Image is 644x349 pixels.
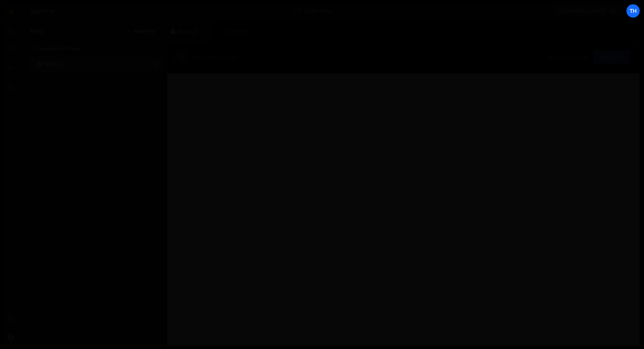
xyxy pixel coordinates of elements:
[289,4,355,18] button: Code Only
[21,41,164,56] div: Javascript files
[44,61,64,68] div: Main.js
[593,50,631,64] button: Save
[178,27,197,35] div: Main.js
[219,27,251,35] div: New File
[2,2,21,20] a: 🤙
[30,27,44,36] h2: Files
[30,6,55,16] div: Specter
[548,54,588,61] div: Prod is out of sync
[205,54,238,61] div: 18 minutes ago
[30,56,164,72] div: 16840/46037.js
[191,54,238,61] div: Saved
[125,28,155,34] button: New File
[626,4,640,18] a: Th
[553,4,624,18] a: [DOMAIN_NAME]
[37,62,41,68] span: 1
